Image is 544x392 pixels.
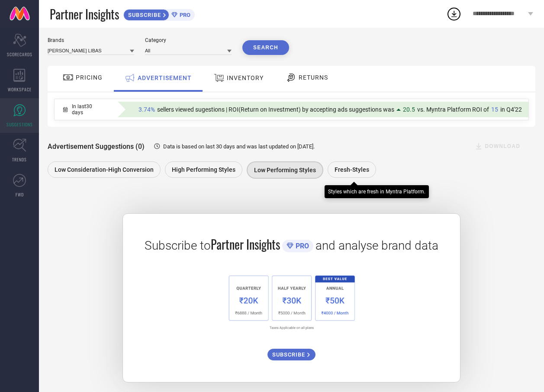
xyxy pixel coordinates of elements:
span: Advertisement Suggestions (0) [48,142,145,151]
span: WORKSPACE [8,86,32,93]
span: SUBSCRIBE [124,12,163,18]
span: Low Consideration-High Conversion [55,166,154,173]
span: Data is based on last 30 days and was last updated on [DATE] . [163,143,315,150]
span: in Q4'22 [500,106,522,113]
img: 1a6fb96cb29458d7132d4e38d36bc9c7.png [223,270,359,334]
a: SUBSCRIBE [267,342,315,360]
span: PRICING [76,74,103,81]
span: Partner Insights [50,5,119,23]
span: Fresh-Styles [335,166,369,173]
span: 20.5 [403,106,415,113]
div: Brands [48,37,134,43]
span: SUGGESTIONS [6,121,33,128]
span: RETURNS [299,74,328,81]
span: and analyse brand data [315,238,438,253]
span: High Performing Styles [172,166,235,173]
span: In last 30 days [72,103,100,116]
span: INVENTORY [227,74,264,81]
button: Search [242,40,289,55]
span: vs. Myntra Platform ROI of [417,106,489,113]
div: Open download list [446,6,462,22]
div: Styles which are fresh in Myntra Platform. [328,189,425,195]
span: 3.74% [138,106,155,113]
span: PRO [177,12,190,18]
span: ADVERTISEMENT [138,74,192,81]
div: Percentage of sellers who have viewed suggestions for the current Insight Type [134,104,526,115]
a: SUBSCRIBEPRO [123,7,195,21]
span: Partner Insights [211,235,280,253]
div: Category [145,37,232,43]
span: PRO [293,242,309,250]
span: TRENDS [12,156,27,163]
span: FWD [16,191,24,198]
span: Subscribe to [145,238,211,253]
span: sellers viewed sugestions | ROI(Return on Investment) by accepting ads suggestions was [157,106,394,113]
span: 15 [491,106,498,113]
span: SUBSCRIBE [272,351,307,358]
span: SCORECARDS [7,51,32,58]
span: Low Performing Styles [254,167,316,174]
